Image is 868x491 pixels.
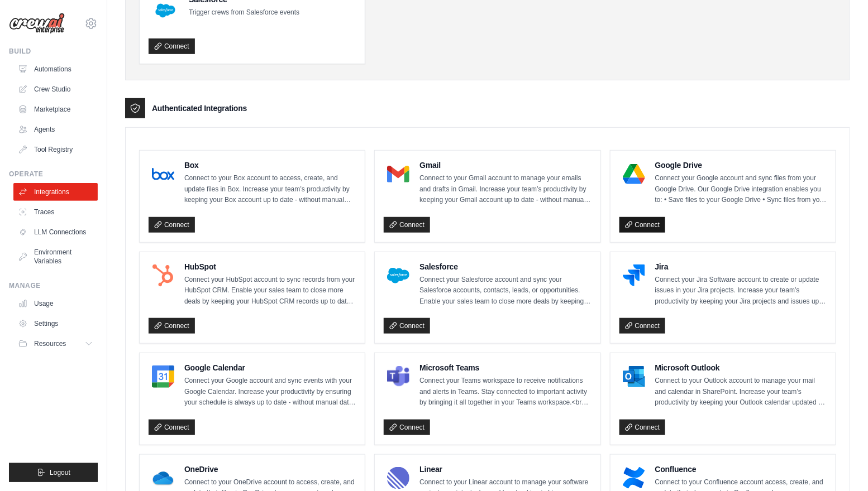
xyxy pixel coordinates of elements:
h4: Microsoft Teams [419,362,591,373]
img: Box Logo [152,163,174,185]
p: Trigger crews from Salesforce events [189,7,299,18]
a: Automations [13,60,98,78]
p: Connect your Google account and sync files from your Google Drive. Our Google Drive integration e... [655,173,827,206]
h3: Authenticated Integrations [152,103,247,114]
p: Connect to your Box account to access, create, and update files in Box. Increase your team’s prod... [184,173,356,206]
a: Connect [149,318,195,334]
p: Connect your Jira Software account to create or update issues in your Jira projects. Increase you... [655,275,827,307]
a: Connect [149,420,195,435]
a: Connect [384,217,430,233]
img: Salesforce Logo [387,264,409,287]
img: Linear Logo [387,467,409,489]
a: Connect [149,38,195,54]
div: Operate [9,170,98,179]
a: Crew Studio [13,80,98,98]
a: LLM Connections [13,223,98,241]
a: Settings [13,315,98,333]
p: Connect to your Gmail account to manage your emails and drafts in Gmail. Increase your team’s pro... [419,173,591,206]
img: Confluence Logo [623,467,645,489]
h4: HubSpot [184,261,356,272]
a: Marketplace [13,100,98,118]
a: Usage [13,295,98,312]
div: Build [9,47,98,56]
h4: OneDrive [184,464,356,475]
p: Connect to your Outlook account to manage your mail and calendar in SharePoint. Increase your tea... [655,376,827,408]
button: Logout [9,463,98,482]
a: Environment Variables [13,243,98,270]
img: Gmail Logo [387,163,409,185]
div: Manage [9,281,98,290]
img: Google Calendar Logo [152,365,174,388]
p: Connect your Salesforce account and sync your Salesforce accounts, contacts, leads, or opportunit... [419,275,591,307]
img: Microsoft Teams Logo [387,365,409,388]
h4: Gmail [419,160,591,171]
h4: Google Drive [655,160,827,171]
span: Logout [50,468,70,477]
p: Connect your Google account and sync events with your Google Calendar. Increase your productivity... [184,376,356,408]
img: Jira Logo [623,264,645,287]
a: Connect [619,217,666,233]
img: Google Drive Logo [623,163,645,185]
a: Connect [384,318,430,334]
p: Connect your HubSpot account to sync records from your HubSpot CRM. Enable your sales team to clo... [184,275,356,307]
span: Resources [34,339,66,348]
a: Connect [384,420,430,435]
p: Connect your Teams workspace to receive notifications and alerts in Teams. Stay connected to impo... [419,376,591,408]
img: OneDrive Logo [152,467,174,489]
a: Tool Registry [13,141,98,158]
img: HubSpot Logo [152,264,174,287]
a: Agents [13,121,98,138]
a: Connect [619,420,666,435]
h4: Google Calendar [184,362,356,373]
h4: Linear [419,464,591,475]
img: Logo [9,13,65,34]
h4: Confluence [655,464,827,475]
a: Traces [13,203,98,221]
h4: Box [184,160,356,171]
h4: Microsoft Outlook [655,362,827,373]
h4: Jira [655,261,827,272]
h4: Salesforce [419,261,591,272]
button: Resources [13,335,98,353]
a: Integrations [13,183,98,201]
a: Connect [619,318,666,334]
img: Microsoft Outlook Logo [623,365,645,388]
a: Connect [149,217,195,233]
